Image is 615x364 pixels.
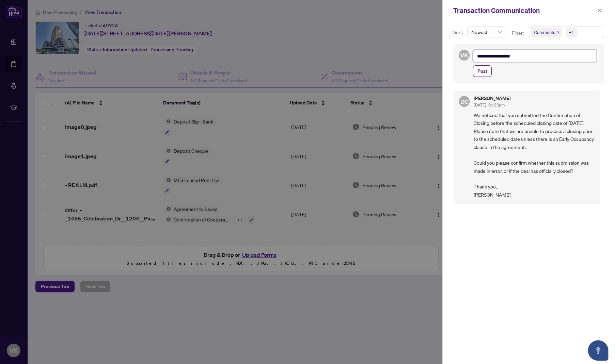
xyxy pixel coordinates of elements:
[474,96,510,101] h5: [PERSON_NAME]
[453,5,595,16] div: Transaction Communication
[556,31,560,34] span: close
[597,8,602,13] span: close
[474,102,505,107] span: [DATE], 01:23pm
[534,29,555,36] span: Comments
[531,28,562,37] span: Comments
[453,29,464,36] p: Sort:
[474,111,595,199] span: We noticed that you submitted the Confirmation of Closing before the scheduled closing date of [D...
[569,29,574,36] div: +1
[460,50,468,60] span: VK
[512,29,525,37] p: Filter:
[588,340,608,361] button: Open asap
[473,65,492,77] button: Post
[460,97,468,106] span: DC
[471,27,502,37] span: Newest
[477,66,487,77] span: Post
